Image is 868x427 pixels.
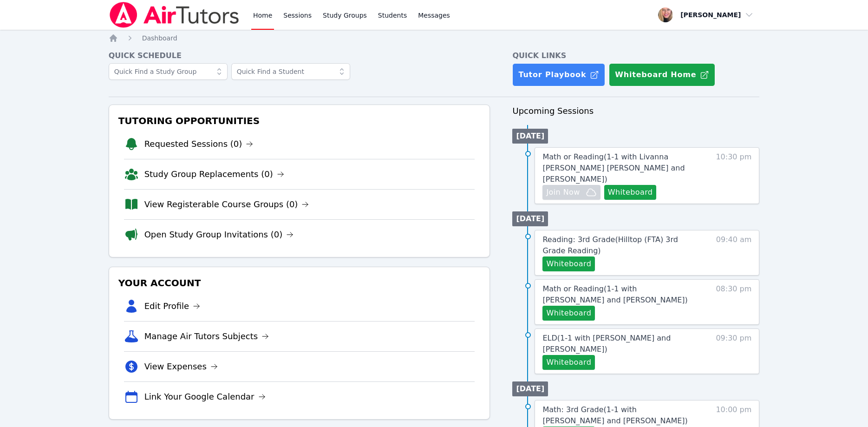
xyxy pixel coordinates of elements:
a: Requested Sessions (0) [144,138,254,151]
nav: Breadcrumb [109,33,760,43]
a: Tutor Playbook [512,63,605,86]
span: Math or Reading ( 1-1 with Livanna [PERSON_NAME] [PERSON_NAME] and [PERSON_NAME] ) [542,152,685,184]
span: Math or Reading ( 1-1 with [PERSON_NAME] and [PERSON_NAME] ) [542,284,687,304]
li: [DATE] [512,381,548,396]
h3: Upcoming Sessions [512,105,759,118]
a: Reading: 3rd Grade(Hilltop (FTA) 3rd Grade Reading) [542,234,699,256]
h3: Tutoring Opportunities [117,112,483,129]
h3: Your Account [117,275,483,291]
button: Join Now [542,185,600,200]
span: Messages [418,11,450,20]
button: Whiteboard [604,185,657,200]
a: Math or Reading(1-1 with [PERSON_NAME] and [PERSON_NAME]) [542,283,699,306]
a: Study Group Replacements (0) [144,168,284,181]
a: Edit Profile [144,300,201,313]
span: 08:30 pm [716,283,751,321]
span: 09:40 am [716,234,752,271]
button: Whiteboard Home [609,63,715,86]
span: Math: 3rd Grade ( 1-1 with [PERSON_NAME] and [PERSON_NAME] ) [542,405,687,425]
a: View Registerable Course Groups (0) [144,198,309,211]
input: Quick Find a Study Group [109,63,228,80]
button: Whiteboard [542,256,595,271]
a: ELD(1-1 with [PERSON_NAME] and [PERSON_NAME]) [542,333,699,355]
button: Whiteboard [542,306,595,321]
button: Whiteboard [542,355,595,370]
span: 10:30 pm [716,151,751,200]
li: [DATE] [512,211,548,226]
h4: Quick Schedule [109,50,490,61]
a: Open Study Group Invitations (0) [144,228,294,241]
input: Quick Find a Student [231,63,350,80]
h4: Quick Links [512,50,759,61]
a: Manage Air Tutors Subjects [144,330,269,343]
span: Join Now [546,187,580,198]
span: 09:30 pm [716,333,751,370]
a: Math or Reading(1-1 with Livanna [PERSON_NAME] [PERSON_NAME] and [PERSON_NAME]) [542,151,699,185]
img: Air Tutors [109,2,240,28]
a: View Expenses [144,360,218,373]
li: [DATE] [512,129,548,144]
a: Math: 3rd Grade(1-1 with [PERSON_NAME] and [PERSON_NAME]) [542,404,699,427]
span: Reading: 3rd Grade ( Hilltop (FTA) 3rd Grade Reading ) [542,235,678,255]
span: ELD ( 1-1 with [PERSON_NAME] and [PERSON_NAME] ) [542,334,671,354]
span: Dashboard [142,34,177,42]
a: Dashboard [142,33,177,43]
a: Link Your Google Calendar [144,390,266,403]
